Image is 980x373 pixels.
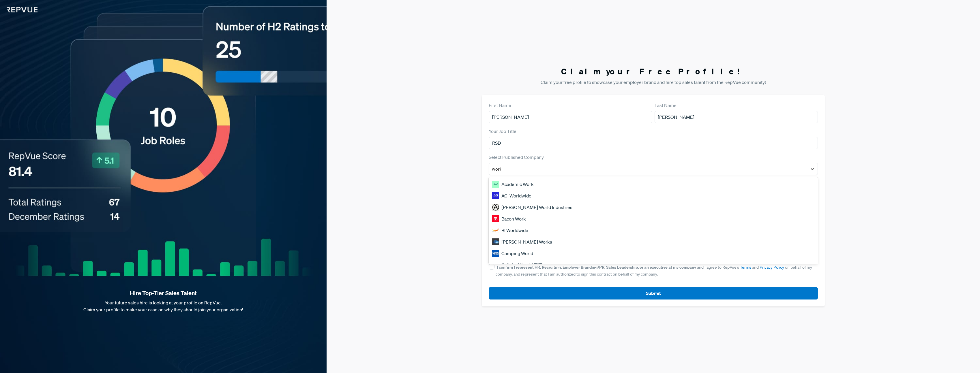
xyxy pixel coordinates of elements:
[760,265,784,270] a: Privacy Policy
[489,111,652,123] input: First Name
[482,67,825,76] h3: Claim your Free Profile!
[655,102,677,109] label: Last Name
[492,192,499,199] img: ACI Worldwide
[489,248,818,259] div: Camping World
[489,259,818,271] div: Cellular World AT&T
[496,265,812,277] span: and I agree to RepVue’s and on behalf of my company, and represent that I am authorized to sign t...
[740,265,751,270] a: Terms
[492,215,499,222] img: Bacon Work
[489,236,818,248] div: [PERSON_NAME] Works
[489,287,818,299] button: Submit
[489,137,818,149] input: Title
[9,299,317,313] p: Your future sales hire is looking at your profile on RepVue. Claim your profile to make your case...
[489,128,516,135] label: Your Job Title
[489,190,818,201] div: ACI Worldwide
[655,111,818,123] input: Last Name
[492,238,499,245] img: Burtch Works
[489,213,818,225] div: Bacon Work
[489,154,544,161] label: Select Published Company
[497,264,696,270] strong: I confirm I represent HR, Recruiting, Employer Branding/PR, Sales Leadership, or an executive at ...
[492,227,499,234] img: BI Worldwide
[492,181,499,188] img: Academic Work
[492,261,499,268] img: Cellular World AT&T
[489,201,818,213] div: [PERSON_NAME] World Industries
[489,102,511,109] label: First Name
[489,178,818,190] div: Academic Work
[482,79,825,86] p: Claim your free profile to showcase your employer brand and hire top sales talent from the RepVue...
[489,225,818,236] div: BI Worldwide
[9,289,317,297] strong: Hire Top-Tier Sales Talent
[492,204,499,211] img: Armstrong World Industries
[492,250,499,257] img: Camping World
